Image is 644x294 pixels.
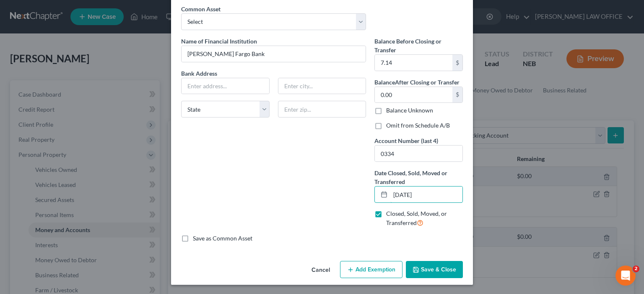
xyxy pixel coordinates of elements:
[386,106,433,115] label: Balance Unknown
[395,79,460,86] span: After Closing or Transfer
[374,136,438,145] label: Account Number (last 4)
[374,78,460,87] label: Balance
[181,38,257,45] span: Name of Financial Institution
[374,169,447,185] span: Date Closed, Sold, Moved or Transferred
[193,234,252,243] label: Save as Common Asset
[278,78,366,94] input: Enter city...
[375,87,452,103] input: 0.00
[375,146,462,161] input: XXXX
[181,5,221,13] label: Common Asset
[386,121,450,130] label: Omit from Schedule A/B
[452,87,462,103] div: $
[340,261,402,279] button: Add Exemption
[182,78,269,94] input: Enter address...
[305,262,337,279] button: Cancel
[386,210,447,226] span: Closed, Sold, Moved, or Transferred
[177,69,370,78] label: Bank Address
[633,266,639,272] span: 2
[278,101,366,118] input: Enter zip...
[390,187,462,202] input: MM/DD/YYYY
[182,46,366,62] input: Enter name...
[374,37,463,54] label: Balance Before Closing or Transfer
[452,55,462,71] div: $
[615,266,636,286] iframe: Intercom live chat
[375,55,452,71] input: 0.00
[406,261,463,279] button: Save & Close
